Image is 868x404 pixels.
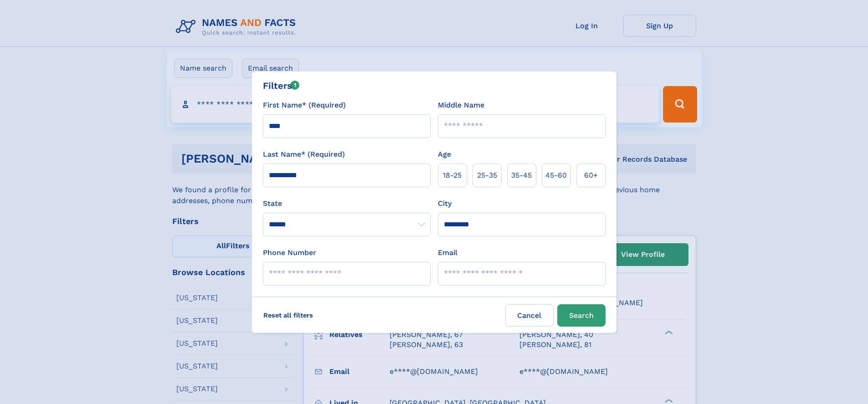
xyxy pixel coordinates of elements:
[263,247,316,258] label: Phone Number
[438,247,457,258] label: Email
[263,149,345,160] label: Last Name* (Required)
[263,198,431,209] label: State
[477,170,497,181] span: 25‑35
[505,304,554,327] label: Cancel
[438,100,484,111] label: Middle Name
[257,304,319,326] label: Reset all filters
[511,170,532,181] span: 35‑45
[438,198,452,209] label: City
[443,170,462,181] span: 18‑25
[263,79,300,92] div: Filters
[584,170,598,181] span: 60+
[545,170,567,181] span: 45‑60
[557,304,606,327] button: Search
[438,149,451,160] label: Age
[263,100,346,111] label: First Name* (Required)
